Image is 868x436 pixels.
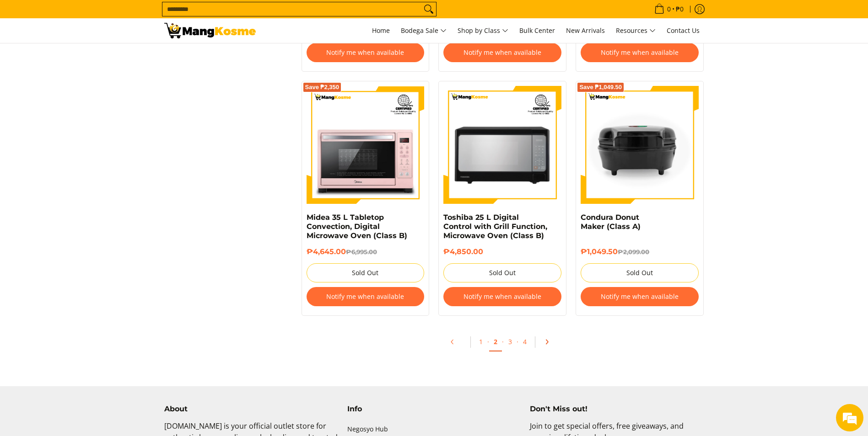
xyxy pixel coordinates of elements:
[666,6,672,12] span: 0
[443,247,561,256] h6: ₱4,850.00
[307,43,425,62] button: Notify me when available
[443,43,561,62] button: Notify me when available
[474,333,487,351] a: 1
[581,287,699,306] button: Notify me when available
[367,18,394,43] a: Home
[396,18,451,43] a: Bodega Sale
[48,51,154,63] div: Chat with us now
[305,85,340,90] span: Save ₱2,350
[515,18,560,43] a: Bulk Center
[662,18,704,43] a: Contact Us
[652,4,686,14] span: •
[421,2,436,16] button: Search
[164,23,256,38] img: Small Appliances l Mang Kosme: Home Appliances Warehouse Sale | Page 2
[581,43,699,62] button: Notify me when available
[517,337,518,346] span: ·
[346,248,377,255] del: ₱6,995.00
[307,213,407,240] a: Midea 35 L Tabletop Convection, Digital Microwave Oven (Class B)
[307,263,425,282] button: Sold Out
[443,263,561,282] button: Sold Out
[579,85,622,90] span: Save ₱1,049.50
[581,263,699,282] button: Sold Out
[667,26,700,35] span: Contact Us
[519,26,555,35] span: Bulk Center
[504,333,517,351] a: 3
[53,115,126,207] span: We're online!
[307,247,425,256] h6: ₱4,645.00
[372,26,390,35] span: Home
[458,25,508,37] span: Shop by Class
[561,18,609,43] a: New Arrivals
[297,330,709,359] ul: Pagination
[530,404,704,414] h4: Don't Miss out!
[443,213,547,240] a: Toshiba 25 L Digital Control with Grill Function, Microwave Oven (Class B)
[674,6,685,12] span: ₱0
[489,333,502,351] a: 2
[150,5,172,27] div: Minimize live chat window
[518,333,531,351] a: 4
[581,213,641,231] a: Condura Donut Maker (Class A)
[307,287,425,306] button: Notify me when available
[616,25,656,37] span: Resources
[453,18,513,43] a: Shop by Class
[307,86,425,204] img: Midea 35 L Tabletop Convection, Digital Microwave Oven (Class B)
[265,18,704,43] nav: Main Menu
[618,248,649,255] del: ₱2,099.00
[566,26,605,35] span: New Arrivals
[164,404,338,414] h4: About
[347,404,521,414] h4: Info
[401,25,447,37] span: Bodega Sale
[443,86,561,204] img: Toshiba 25 L Digital Control with Grill Function, Microwave Oven (Class B)
[5,250,174,282] textarea: Type your message and hit 'Enter'
[581,247,699,256] h6: ₱1,049.50
[443,287,561,306] button: Notify me when available
[487,337,489,346] span: ·
[581,86,699,204] img: Condura Donut Maker (Class A)
[502,337,504,346] span: ·
[611,18,660,43] a: Resources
